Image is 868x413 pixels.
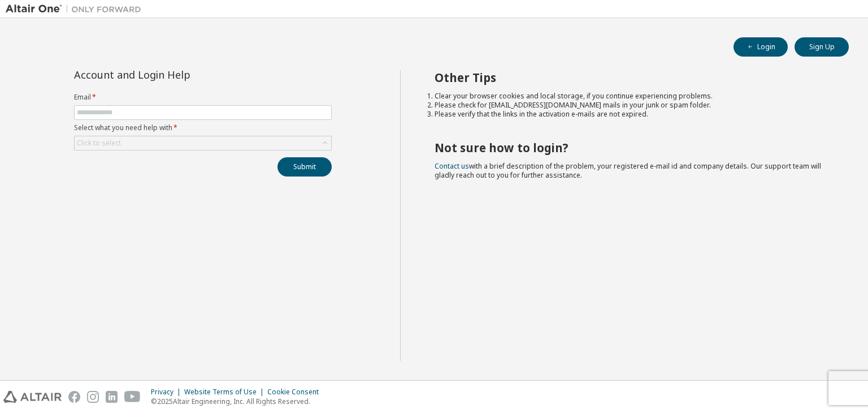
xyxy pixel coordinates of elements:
li: Please verify that the links in the activation e-mails are not expired. [435,110,829,119]
img: youtube.svg [124,391,141,403]
a: Contact us [435,161,469,171]
label: Email [74,93,332,102]
div: Click to select [75,136,331,150]
span: with a brief description of the problem, your registered e-mail id and company details. Our suppo... [435,161,821,180]
li: Please check for [EMAIL_ADDRESS][DOMAIN_NAME] mails in your junk or spam folder. [435,101,829,110]
img: altair_logo.svg [3,391,62,403]
img: instagram.svg [87,391,99,403]
img: facebook.svg [68,391,80,403]
div: Account and Login Help [74,70,280,79]
img: linkedin.svg [106,391,118,403]
button: Sign Up [795,37,849,57]
button: Submit [277,157,332,177]
div: Click to select [77,139,121,148]
div: Cookie Consent [267,388,325,397]
li: Clear your browser cookies and local storage, if you continue experiencing problems. [435,92,829,101]
div: Privacy [151,388,184,397]
label: Select what you need help with [74,123,332,132]
p: © 2025 Altair Engineering, Inc. All Rights Reserved. [151,397,325,406]
h2: Not sure how to login? [435,140,829,155]
div: Website Terms of Use [184,388,267,397]
button: Login [734,37,788,57]
h2: Other Tips [435,70,829,85]
img: Altair One [6,3,147,15]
